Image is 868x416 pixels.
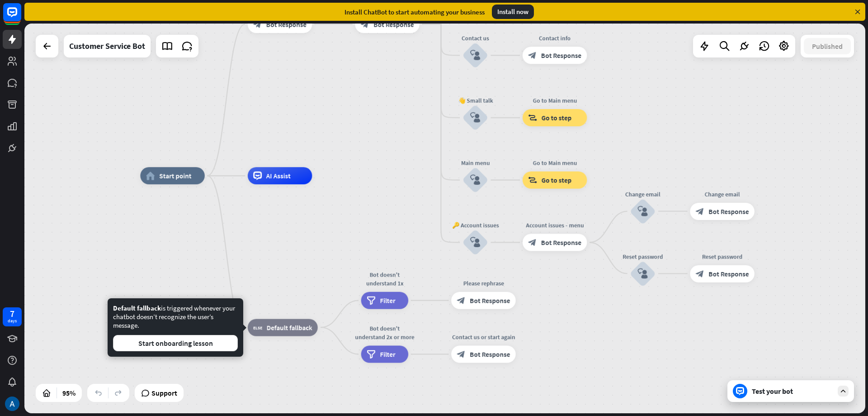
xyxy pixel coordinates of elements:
a: 7 days [3,307,22,326]
div: Test your bot [752,387,833,396]
span: Support [151,386,177,400]
i: block_user_input [470,237,481,248]
div: Reset password [684,252,761,261]
div: days [8,318,17,324]
i: block_user_input [637,206,648,216]
div: Go to Main menu [516,96,594,105]
div: 95% [60,386,78,400]
div: Customer Service Bot [69,35,145,57]
i: filter [367,350,376,359]
div: Install ChatBot to start automating your business [344,8,485,16]
button: Open LiveChat chat widget [7,4,34,31]
span: Filter [380,296,395,305]
div: Contact info [516,34,594,43]
span: Default fallback [267,323,312,332]
i: block_bot_response [457,350,466,359]
span: Bot Response [470,296,510,305]
div: 7 [10,310,14,318]
i: block_bot_response [528,238,537,247]
i: block_user_input [470,50,481,61]
button: Start onboarding lesson [113,335,238,351]
div: Change email [684,190,761,198]
div: Reset password [617,252,669,261]
i: block_fallback [253,323,262,332]
div: 👋 Small talk [449,96,501,105]
span: Bot Response [708,269,749,278]
span: Bot Response [541,51,581,60]
i: block_goto [528,176,537,184]
i: filter [367,296,376,305]
span: Start point [159,172,191,180]
span: Bot Response [708,207,749,215]
span: Bot Response [470,350,510,359]
i: block_bot_response [528,51,537,60]
div: 🔑 Account issues [449,221,501,230]
i: block_user_input [637,268,648,279]
span: Filter [380,350,395,359]
div: Please rephrase [445,279,522,287]
div: Contact us [449,34,501,43]
span: AI Assist [266,172,291,180]
span: Default fallback [113,304,161,312]
div: Account issues - menu [516,221,594,230]
i: block_bot_response [361,20,369,29]
span: Bot Response [373,20,414,29]
i: block_bot_response [696,269,704,278]
div: Install now [492,5,534,19]
i: block_bot_response [253,20,262,29]
span: Bot Response [266,20,307,29]
div: Contact us or start again [445,333,522,341]
button: Published [804,38,851,54]
div: Bot doesn't understand 1x [354,270,415,287]
div: Go to Main menu [516,158,594,167]
i: home_2 [146,172,155,180]
div: is triggered whenever your chatbot doesn’t recognize the user’s message. [113,304,238,351]
i: block_user_input [470,175,481,185]
i: block_goto [528,113,537,122]
i: block_user_input [470,113,481,123]
i: block_bot_response [457,296,466,305]
div: Change email [617,190,669,198]
i: block_bot_response [696,207,704,215]
span: Go to step [542,176,572,184]
div: Bot doesn't understand 2x or more [354,324,415,341]
div: Main menu [449,158,501,167]
span: Bot Response [541,238,581,247]
span: Go to step [542,113,572,122]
